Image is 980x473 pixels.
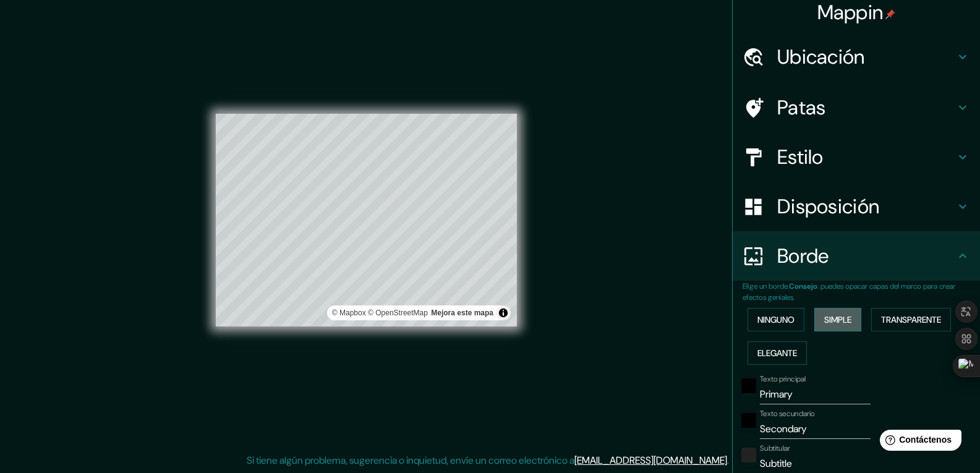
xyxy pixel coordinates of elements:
a: Mapa de calles abierto [368,309,428,317]
div: Borde [733,231,980,281]
button: negro [741,378,756,393]
button: Ninguno [748,308,804,331]
a: [EMAIL_ADDRESS][DOMAIN_NAME] [574,454,727,467]
font: Elegante [757,347,797,359]
font: . [729,453,731,467]
font: © OpenStreetMap [368,309,428,317]
div: Ubicación [733,32,980,82]
font: Estilo [777,144,824,170]
iframe: Lanzador de widgets de ayuda [870,425,966,459]
font: Simple [824,314,851,325]
button: Activar o desactivar atribución [496,305,511,320]
font: Si tiene algún problema, sugerencia o inquietud, envíe un correo electrónico a [247,454,574,467]
font: Consejo [789,281,817,291]
font: Disposición [777,194,879,219]
font: Elige un borde. [743,281,789,291]
font: Borde [777,243,829,269]
button: Simple [814,308,861,331]
font: Texto secundario [760,409,815,419]
div: Estilo [733,132,980,182]
font: : puedes opacar capas del marco para crear efectos geniales. [743,281,955,302]
font: Ninguno [757,314,795,325]
font: Texto principal [760,374,806,384]
font: Subtitular [760,443,790,453]
a: Mapbox [332,309,366,317]
img: pin-icon.png [885,9,895,19]
button: Elegante [748,341,807,365]
button: negro [741,413,756,428]
font: Patas [777,95,826,121]
a: Map feedback [431,309,493,317]
button: color-222222 [741,448,756,462]
div: Patas [733,83,980,132]
font: © Mapbox [332,309,366,317]
font: . [727,454,729,467]
div: Disposición [733,182,980,231]
font: Ubicación [777,44,865,70]
font: Mejora este mapa [431,309,493,317]
button: Transparente [871,308,951,331]
font: . [731,453,733,467]
font: Transparente [881,314,941,325]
